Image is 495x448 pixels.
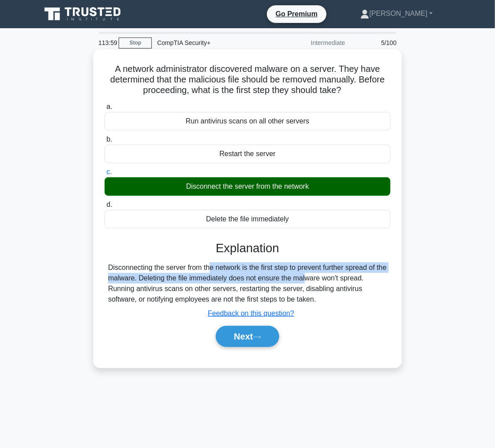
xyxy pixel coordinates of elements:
span: d. [106,201,112,208]
h3: Explanation [110,241,385,255]
span: a. [106,103,112,110]
a: Feedback on this question? [208,310,294,317]
a: [PERSON_NAME] [339,5,454,22]
div: Restart the server [105,145,390,163]
div: Disconnect the server from the network [105,177,390,196]
span: c. [106,168,112,175]
span: b. [106,135,112,143]
div: 5/100 [350,34,402,52]
div: CompTIA Security+ [152,34,273,52]
div: Delete the file immediately [105,210,390,228]
div: Disconnecting the server from the network is the first step to prevent further spread of the malw... [108,262,387,305]
h5: A network administrator discovered malware on a server. They have determined that the malicious f... [104,63,391,96]
div: Run antivirus scans on all other servers [105,112,390,131]
button: Next [216,326,279,347]
div: 113:59 [93,34,119,52]
a: Go Premium [270,8,323,19]
div: Intermediate [273,34,350,52]
a: Stop [119,37,152,49]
